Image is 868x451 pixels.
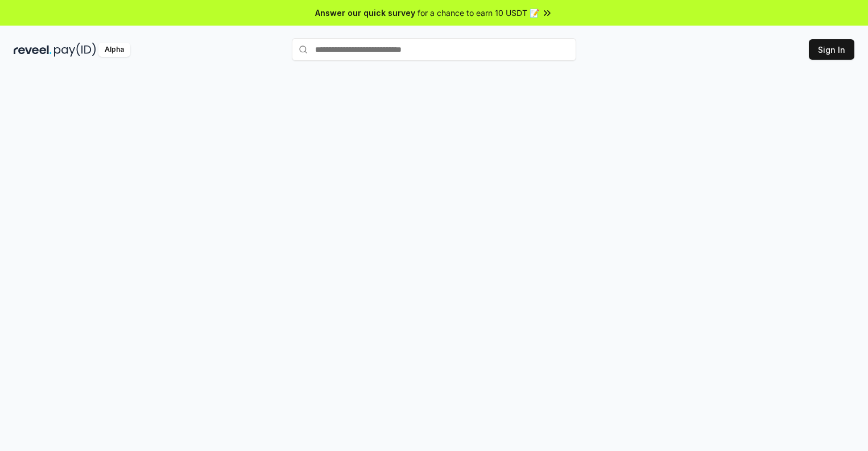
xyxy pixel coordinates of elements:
[14,43,52,57] img: reveel_dark
[54,43,96,57] img: pay_id
[98,43,130,57] div: Alpha
[809,39,854,60] button: Sign In
[418,7,539,19] span: for a chance to earn 10 USDT 📝
[315,7,415,19] span: Answer our quick survey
